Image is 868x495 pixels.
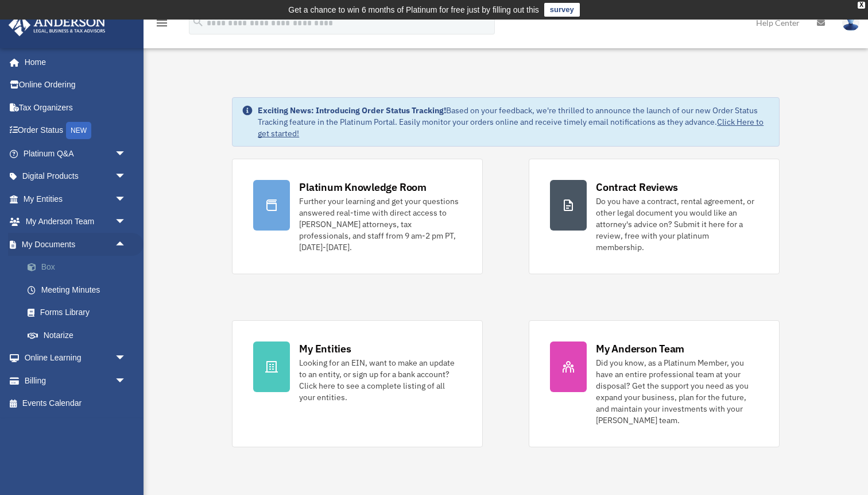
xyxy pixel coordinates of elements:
a: Order StatusNEW [8,119,144,143]
div: close [858,2,865,9]
div: Further your learning and get your questions answered real-time with direct access to [PERSON_NAM... [299,195,462,253]
span: arrow_drop_down [115,142,138,166]
div: My Entities [299,341,351,356]
a: My Entitiesarrow_drop_down [8,187,144,210]
div: Looking for an EIN, want to make an update to an entity, or sign up for a bank account? Click her... [299,357,462,403]
span: arrow_drop_down [115,210,138,234]
a: My Documentsarrow_drop_up [8,233,144,256]
a: Tax Organizers [8,96,144,119]
img: User Pic [842,14,859,31]
a: Contract Reviews Do you have a contract, rental agreement, or other legal document you would like... [529,159,780,274]
a: menu [155,20,169,30]
div: Do you have a contract, rental agreement, or other legal document you would like an attorney's ad... [596,195,758,253]
a: Platinum Knowledge Room Further your learning and get your questions answered real-time with dire... [232,159,483,274]
a: Digital Productsarrow_drop_down [8,165,144,188]
span: arrow_drop_down [115,187,138,211]
a: Meeting Minutes [16,278,144,301]
a: Billingarrow_drop_down [8,369,144,392]
a: Home [8,51,138,74]
a: Notarize [16,324,144,347]
a: Box [16,256,144,279]
span: arrow_drop_up [115,233,138,256]
a: Online Ordering [8,74,144,97]
div: NEW [66,122,91,139]
span: arrow_drop_down [115,369,138,393]
span: arrow_drop_down [115,165,138,189]
i: menu [155,16,169,30]
div: Based on your feedback, we're thrilled to announce the launch of our new Order Status Tracking fe... [258,105,770,139]
a: survey [544,3,580,17]
a: My Entities Looking for an EIN, want to make an update to an entity, or sign up for a bank accoun... [232,320,483,447]
div: Platinum Knowledge Room [299,180,427,194]
div: Get a chance to win 6 months of Platinum for free just by filling out this [288,3,539,17]
a: Forms Library [16,301,144,324]
strong: Exciting News: Introducing Order Status Tracking! [258,105,446,116]
div: Did you know, as a Platinum Member, you have an entire professional team at your disposal? Get th... [596,357,758,426]
a: Click Here to get started! [258,117,764,139]
a: Online Learningarrow_drop_down [8,347,144,370]
a: Platinum Q&Aarrow_drop_down [8,142,144,165]
a: My Anderson Teamarrow_drop_down [8,210,144,233]
a: Events Calendar [8,392,144,415]
span: arrow_drop_down [115,347,138,370]
img: Anderson Advisors Platinum Portal [5,14,109,36]
a: My Anderson Team Did you know, as a Platinum Member, you have an entire professional team at your... [529,320,780,447]
div: Contract Reviews [596,180,678,194]
i: search [192,16,204,28]
div: My Anderson Team [596,341,684,356]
